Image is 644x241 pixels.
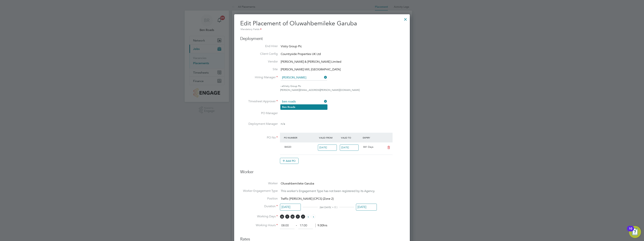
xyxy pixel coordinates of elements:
[281,75,327,81] input: Search for...
[240,67,278,71] label: Site
[240,122,278,126] label: Deployment Manager
[356,204,377,211] input: Select one
[240,52,278,56] label: Client Config
[281,122,285,126] span: n/a
[240,189,278,193] label: Worker Engagement Type
[284,145,291,148] span: B4020
[240,197,278,201] label: Position
[298,222,313,229] input: 17:00
[240,44,278,48] label: End Hirer
[240,204,278,208] label: Duration
[318,145,337,151] input: Select one
[311,215,316,219] span: S
[318,134,340,141] div: Valid From
[280,222,294,229] input: 08:00
[287,105,295,109] b: Roads
[284,84,301,88] span: Vistry Group Plc
[240,20,357,27] span: Edit Placement of Oluwahbemileke Garuba
[340,145,359,151] input: Select one
[320,206,330,209] span: 264 DAYS
[340,134,362,141] div: Valid To
[280,88,404,92] div: [PERSON_NAME][EMAIL_ADDRESS][PERSON_NAME][DOMAIN_NAME]
[240,111,278,115] label: PO Manager
[281,52,321,56] span: Countryside Properties UK Ltd
[281,182,314,185] span: Oluwahbemileke Garuba
[363,145,373,148] span: 841 Days
[281,68,341,71] span: [PERSON_NAME] Mill, [GEOGRAPHIC_DATA]
[629,226,641,238] button: Open Resource Center, 10 new notifications
[362,134,384,141] div: Expiry
[330,206,337,209] span: ( + 0 )
[301,215,305,219] span: F
[240,36,404,41] h3: Deployment
[290,215,295,219] span: W
[285,215,289,219] span: T
[280,215,284,219] span: M
[240,182,278,185] label: Worker
[280,158,299,164] button: Add PO
[240,223,278,227] label: Working Hours
[280,84,284,88] span: - at
[240,136,278,140] label: PO No
[281,189,375,193] span: This worker's Engagement Type has not been registered by its Agency.
[280,204,301,211] input: Select one
[281,60,341,64] span: [PERSON_NAME] & [PERSON_NAME] Limited
[281,197,334,201] span: Traffic [PERSON_NAME] (CPCS) (Zone 2)
[240,169,404,178] h3: Worker
[281,99,327,105] input: Search for...
[240,27,404,32] div: Mandatory Fields
[629,229,632,233] div: 10
[282,105,287,109] b: Ben
[281,44,302,48] span: Vistry Group Plc
[296,215,300,219] span: T
[240,75,278,79] label: Hiring Manager
[306,215,310,219] span: S
[240,99,278,103] label: Timesheet Approver
[240,60,278,64] label: Vendor
[315,224,327,227] span: 9.00hrs
[240,215,278,218] label: Working Days
[283,134,318,141] div: PO Number
[295,224,298,227] span: ‐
